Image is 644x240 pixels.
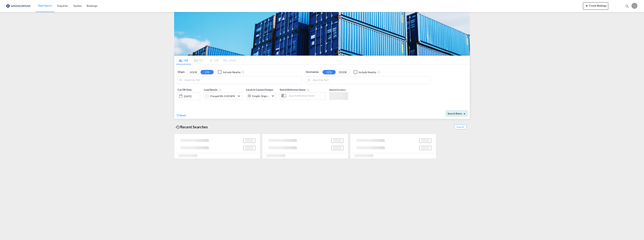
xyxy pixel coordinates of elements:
span: Bookings [87,4,97,7]
span: Cut Off Date [178,88,192,91]
span: Rate Search [38,4,52,7]
span: Locals & Custom Charges [246,88,273,91]
md-icon: icon-refresh [176,114,180,117]
span: Enquiries [57,4,68,7]
div: Freight Origin Destinationicon-chevron-down [246,92,276,100]
div: icon-refreshReset [176,114,186,118]
md-tab-item: LCL [176,56,191,64]
md-icon: icon-chevron-down [237,94,241,98]
button: CFS [323,70,336,74]
span: Reset [180,114,186,117]
div: icon-magnify [625,4,629,10]
div: Charged Wt: 0.00 W/Micon-chevron-down [204,92,242,100]
img: e39c37208afe11efa9cb1d7a6ea7d6f5.png [6,2,31,10]
md-icon: icon-arrow-right [463,112,466,115]
div: Recent Searches [174,123,209,131]
div: Include Nearby [359,70,376,74]
div: Origin DOOR CFS Checkbox No InkUnchecked: Ignores neighbouring ports when fetching rates.Checked ... [174,65,470,119]
md-checkbox: Checkbox No Ink [354,70,376,74]
md-icon: icon-backup-restore [176,125,180,129]
md-icon: Unchecked: Ignores neighbouring ports when fetching rates.Checked : Includes neighbouring ports w... [241,71,244,74]
span: Destination [306,70,319,74]
button: DOOR [336,70,349,74]
button: icon-plus 400-fgCreate Bookings [583,2,608,10]
img: GreenCarrierFCL_LCL.png [174,12,470,56]
span: Origin [178,70,184,74]
md-icon: Unchecked: Ignores neighbouring ports when fetching rates.Checked : Includes neighbouring ports w... [377,71,380,74]
md-icon: icon-magnify [625,4,629,8]
md-datepicker: Select [178,100,180,105]
button: CFS [201,70,214,74]
div: [DATE] [184,95,192,98]
span: Quotes [73,4,81,7]
md-pagination-wrapper: Use the left and right arrow keys to navigate between tabs [176,56,236,64]
div: [DATE] [178,92,200,100]
md-icon: icon-plus 400-fg [584,3,589,8]
span: Show All [454,125,467,129]
md-icon: icon-chevron-down [271,94,275,98]
span: Search Reference Name [280,88,309,91]
span: Load Details [204,88,221,91]
input: Search by Port [313,77,428,83]
button: Search Ratesicon-arrow-right [445,110,468,117]
div: Freight Origin Destination [252,93,270,99]
div: Charged Wt: 0.00 W/M [210,93,235,99]
div: Include Nearby [223,70,241,74]
md-checkbox: Checkbox No Ink [218,70,241,74]
md-icon: Your search will be saved by the below given name [306,89,309,92]
span: Search Rates [448,112,466,115]
button: DOOR [187,70,200,74]
input: Search by Port [184,77,300,83]
md-icon: Chargeable Weight [218,89,221,92]
span: Search Currency [329,88,346,91]
input: Search Reference Name [287,93,325,99]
